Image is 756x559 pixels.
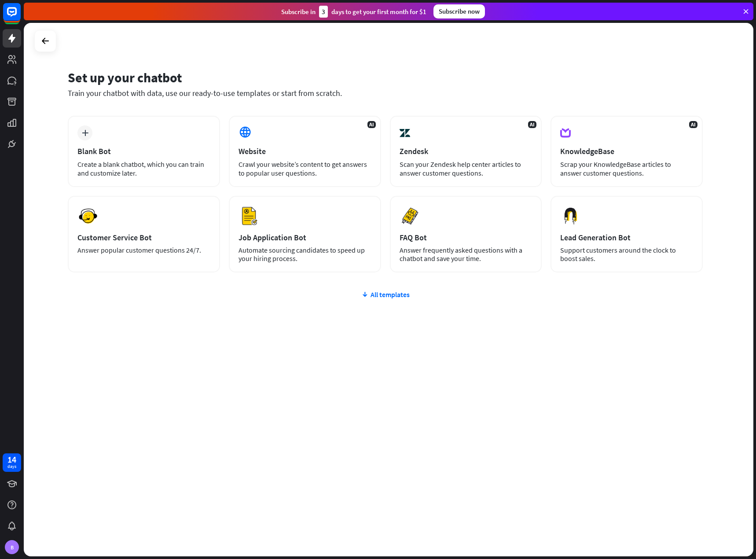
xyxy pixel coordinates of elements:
div: Blank Bot [77,146,210,156]
div: Set up your chatbot [68,69,703,86]
div: All templates [68,290,703,299]
div: Train your chatbot with data, use our ready-to-use templates or start from scratch. [68,88,703,98]
div: Automate sourcing candidates to speed up your hiring process. [239,246,371,263]
div: Zendesk [400,146,532,156]
div: Subscribe in days to get your first month for $1 [281,6,426,18]
div: Crawl your website’s content to get answers to popular user questions. [239,160,371,177]
div: Job Application Bot [239,232,371,243]
div: 3 [319,6,328,18]
div: Subscribe now [433,4,485,18]
div: Scan your Zendesk help center articles to answer customer questions. [400,160,532,177]
span: AI [367,121,376,128]
div: 14 [7,456,16,463]
div: KnowledgeBase [560,146,693,156]
div: Scrap your KnowledgeBase articles to answer customer questions. [560,160,693,177]
div: Customer Service Bot [77,232,210,243]
a: 14 days [3,453,21,472]
div: Support customers around the clock to boost sales. [560,246,693,263]
div: Create a blank chatbot, which you can train and customize later. [77,160,210,177]
span: AI [689,121,697,128]
div: days [7,463,16,470]
div: FAQ Bot [400,232,532,243]
div: Lead Generation Bot [560,232,693,243]
div: Answer frequently asked questions with a chatbot and save your time. [400,246,532,263]
i: plus [82,130,88,136]
div: Website [239,146,371,156]
div: B [5,540,19,554]
span: AI [528,121,536,128]
div: Answer popular customer questions 24/7. [77,246,210,254]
